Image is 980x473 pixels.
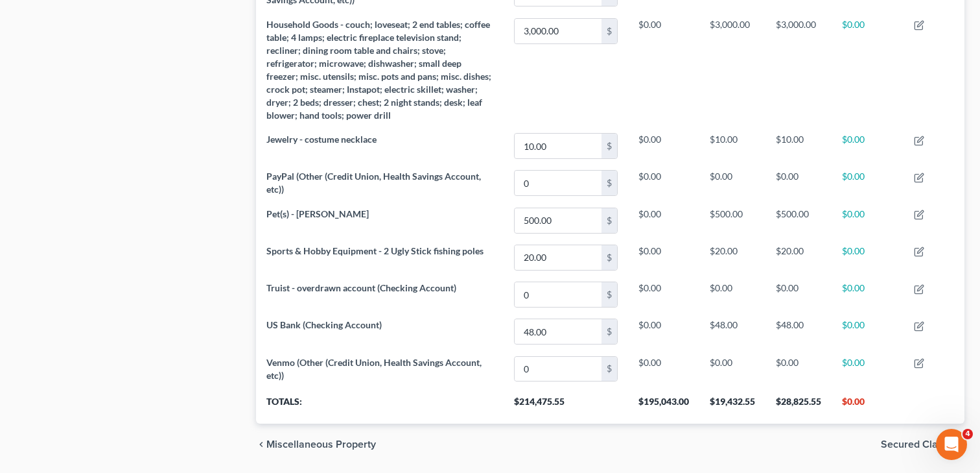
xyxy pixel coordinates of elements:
input: 0.00 [515,134,601,158]
td: $0.00 [832,239,904,276]
th: $214,475.55 [504,387,628,424]
i: chevron_left [256,439,266,450]
span: PayPal (Other (Credit Union, Health Savings Account, etc)) [266,171,481,195]
div: $ [601,208,617,233]
th: $19,432.55 [699,387,765,424]
td: $0.00 [765,350,832,387]
td: $0.00 [832,12,904,127]
td: $0.00 [765,165,832,202]
td: $3,000.00 [765,12,832,127]
div: $ [601,171,617,195]
div: $ [601,319,617,344]
td: $0.00 [832,276,904,313]
td: $0.00 [832,165,904,202]
td: $0.00 [765,276,832,313]
td: $20.00 [765,239,832,276]
td: $0.00 [832,313,904,350]
td: $500.00 [699,202,765,239]
td: $48.00 [765,313,832,350]
th: $0.00 [832,387,904,424]
button: Secured Claims chevron_right [881,439,964,450]
input: 0.00 [515,208,601,233]
input: 0.00 [515,319,601,344]
td: $48.00 [699,313,765,350]
span: 4 [962,429,973,439]
td: $0.00 [628,12,699,127]
span: Household Goods - couch; loveseat; 2 end tables; coffee table; 4 lamps; electric fireplace televi... [266,19,491,121]
td: $0.00 [628,276,699,313]
span: Jewelry - costume necklace [266,134,377,145]
button: chevron_left Miscellaneous Property [256,439,376,450]
td: $0.00 [699,165,765,202]
td: $20.00 [699,239,765,276]
td: $0.00 [628,313,699,350]
input: 0.00 [515,171,601,195]
th: $28,825.55 [765,387,832,424]
div: $ [601,134,617,158]
td: $0.00 [832,128,904,165]
div: $ [601,357,617,382]
th: Totals: [256,387,504,424]
td: $0.00 [628,202,699,239]
span: Truist - overdrawn account (Checking Account) [266,282,456,293]
input: 0.00 [515,19,601,43]
input: 0.00 [515,282,601,307]
span: Venmo (Other (Credit Union, Health Savings Account, etc)) [266,357,482,381]
span: US Bank (Checking Account) [266,319,382,330]
span: Sports & Hobby Equipment - 2 Ugly Stick fishing poles [266,245,484,256]
span: Miscellaneous Property [266,439,376,450]
div: $ [601,245,617,270]
td: $0.00 [628,128,699,165]
td: $0.00 [699,350,765,387]
td: $0.00 [832,350,904,387]
input: 0.00 [515,245,601,270]
td: $0.00 [628,165,699,202]
td: $0.00 [628,350,699,387]
td: $10.00 [699,128,765,165]
td: $3,000.00 [699,12,765,127]
td: $0.00 [699,276,765,313]
div: $ [601,19,617,43]
iframe: Intercom live chat [936,429,967,460]
td: $10.00 [765,128,832,165]
span: Secured Claims [881,439,954,450]
input: 0.00 [515,357,601,382]
td: $0.00 [832,202,904,239]
td: $500.00 [765,202,832,239]
span: Pet(s) - [PERSON_NAME] [266,208,369,219]
th: $195,043.00 [628,387,699,424]
td: $0.00 [628,239,699,276]
div: $ [601,282,617,307]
